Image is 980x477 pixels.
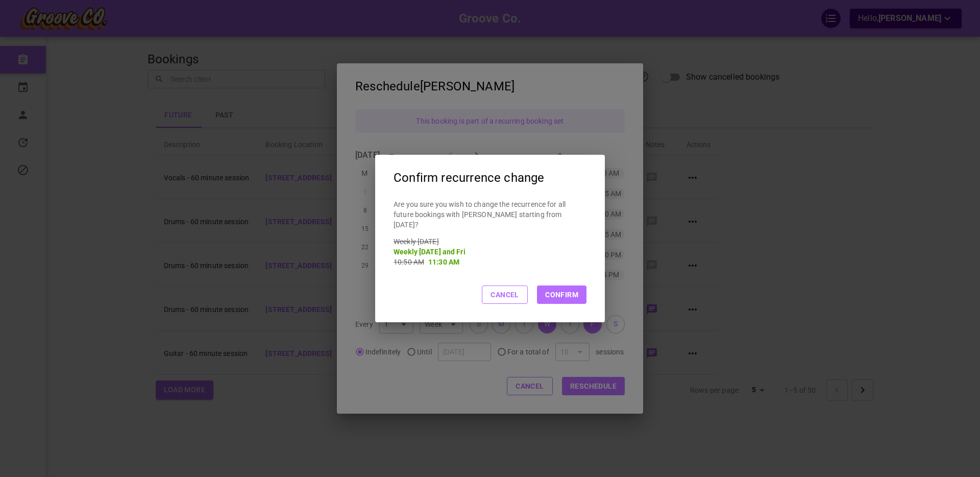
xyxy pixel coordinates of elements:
[537,285,586,304] button: Confirm
[394,257,424,267] p: 10:50 AM
[394,236,439,247] p: Weekly [DATE]
[394,173,545,182] span: Confirm recurrence change
[428,257,459,267] p: 11:30 AM
[394,247,465,257] p: Weekly [DATE] and Fri
[394,199,586,230] p: Are you sure you wish to change the recurrence for all future bookings with [PERSON_NAME] startin...
[482,285,528,304] button: Cancel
